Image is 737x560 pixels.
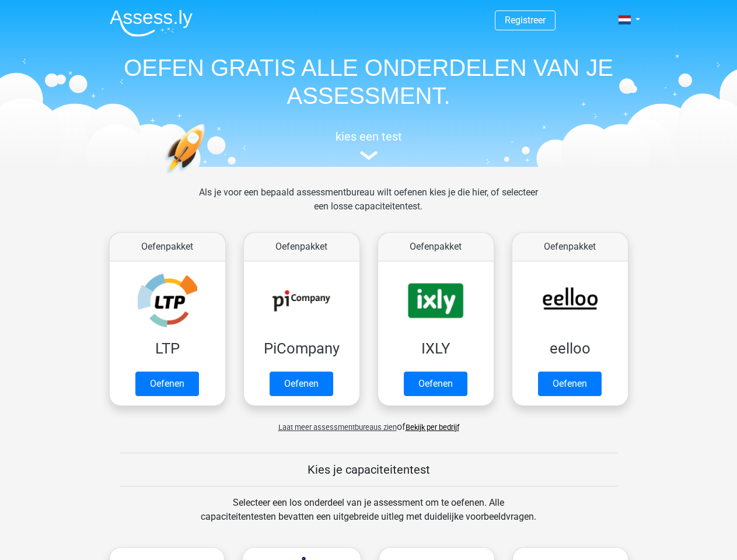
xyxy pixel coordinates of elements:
[538,372,602,396] a: Oefenen
[404,372,467,396] a: Oefenen
[190,185,547,228] div: Als je voor een bepaald assessmentbureau wilt oefenen kies je die hier, of selecteer een losse ca...
[278,423,397,432] span: Laat meer assessmentbureaus zien
[406,423,459,432] a: Bekijk per bedrijf
[505,15,546,26] a: Registreer
[190,496,547,538] div: Selecteer een los onderdeel van je assessment om te oefenen. Alle capaciteitentesten bevatten een...
[270,372,333,396] a: Oefenen
[100,411,637,434] div: of
[100,54,637,110] h1: OEFEN GRATIS ALLE ONDERDELEN VAN JE ASSESSMENT.
[100,129,637,143] h5: kies een test
[120,463,618,477] h5: Kies je capaciteitentest
[135,372,199,396] a: Oefenen
[165,124,250,229] img: oefenen
[360,151,378,160] img: assessment
[100,129,637,160] a: kies een test
[110,9,193,37] img: Assessly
